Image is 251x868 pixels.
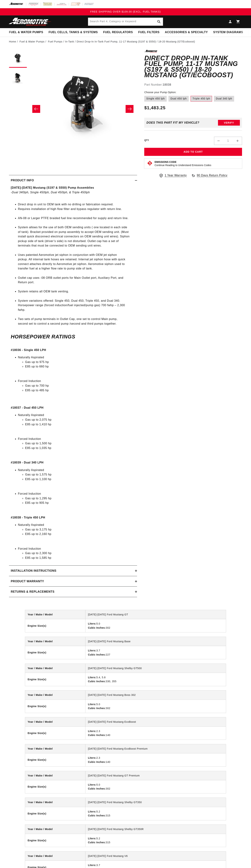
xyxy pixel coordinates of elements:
[144,96,167,102] label: Single 450 lph
[85,798,226,807] td: [DATE]-[DATE] Ford Mustang Shelby GT350
[147,160,153,166] img: Emissions code
[146,121,199,124] div: Does This part fit My vehicle?
[25,551,135,556] li: Gas up to 2,300 hp
[18,289,135,298] li: System retains all OEM tank venting.
[191,96,212,102] label: Triple 450 lph
[85,726,226,740] td: 2.3 140
[88,783,96,786] strong: Liters:
[214,96,234,102] label: Dual 340 lph
[88,734,106,737] strong: Cubic Inches:
[25,780,85,793] th: Engine Size(s)
[32,105,40,113] button: Slide left
[25,532,135,541] li: E85 up to 2,160 hp
[144,105,165,111] span: $1,483.25
[88,841,106,844] strong: Cubic Inches:
[126,105,133,113] button: Slide right
[144,82,242,87] div: Part Number:
[85,780,226,793] td: 5.0 302
[25,700,85,713] th: Engine Size(s)
[18,413,135,431] li: Naturally Aspirated
[25,852,85,861] th: Year / Make / Model
[11,516,45,519] strong: #18038 - Triple 450 LPH
[85,852,226,861] td: [DATE]-[DATE] Ford Mustang V6
[48,40,62,44] a: Fuel Pumps
[25,834,85,847] th: Engine Size(s)
[11,186,94,189] strong: [DATE]-[DATE] Mustang (S197 & S550) Pump Assemblies
[18,253,135,276] li: Uses patented Aeromotive jet siphon in conjunction with OEM jet siphon pickup. All internal tank ...
[191,173,227,181] a: 90 Days Return Policy
[103,30,133,34] span: Fuel Regulators
[25,807,85,820] th: Engine Size(s)
[11,589,54,594] h2: Returns & replacements
[11,461,43,464] strong: #18039 - Dual 340 LPH
[144,55,242,78] h1: Direct Drop-In In-Tank Fuel Pump, 11-17 Mustang (S197 & S550) / 18-20 Mustang (GT/Ecoboost)
[9,50,137,168] media-gallery: Gallery Viewer
[25,673,85,686] th: Engine Size(s)
[25,364,135,373] li: E85 up to 660 hp
[25,726,85,740] th: Engine Size(s)
[197,173,227,181] span: 90 Days Return Policy
[9,175,137,186] summary: Product Info
[25,744,85,753] th: Year / Make / Model
[25,646,85,659] th: Engine Size(s)
[20,40,44,44] a: Fuel & Water Pumps
[88,649,96,652] strong: Liters:
[25,637,85,646] th: Year / Make / Model
[144,148,242,156] button: Add to Cart
[18,523,135,541] li: Naturally Aspirated
[6,28,46,37] summary: Fuel & Water Pumps
[213,30,243,34] span: System Diagrams
[85,834,226,847] td: 5.2 315
[9,40,242,44] nav: breadcrumbs
[25,501,135,510] li: E85 up to 905 hp
[162,28,210,37] summary: Accessories & Specialty
[85,753,226,766] td: 2.3 140
[25,472,135,477] li: Gas up to 1,575 hp
[18,298,135,317] li: System variations offered: Single 450, Dual 450, Triple 450, and Dual 340. Horsepower range (forc...
[85,637,226,646] td: [DATE]-[DATE] Ford Mustang Base
[88,787,106,790] strong: Cubic Inches:
[85,673,226,686] td: 5.4, 5.8 330, 355
[77,40,195,44] li: Direct Drop-In In-Tank Fuel Pump, 11-17 Mustang (S197 & S550) / 18-20 Mustang (GT/Ecoboost)
[11,334,135,339] h6: Horsepower Ratings
[25,496,135,501] li: Gas up to 1,295 hp
[154,160,211,167] button: Emissions CodeContinue Reading to Understand Emissions Codes
[85,700,226,713] td: 5.0 302
[85,664,226,673] td: [DATE]-[DATE] Ford Mustang Shelby GT500
[25,360,135,364] li: Gas up to 975 hp
[25,388,135,393] li: E85 up to 485 hp
[85,610,226,619] td: [DATE]-[DATE] Ford Mustang GT
[88,761,106,763] strong: Cubic Inches:
[46,28,100,37] summary: Fuel Cells, Tanks & Systems
[88,18,163,26] input: Search Part #, Category or Keyword
[11,191,90,194] em: -Dual 340lph, Single 450lph, Dual 450lph, & Triple 450lph
[88,703,96,706] strong: Liters:
[25,753,85,766] th: Engine Size(s)
[18,546,135,560] li: Forced Induction
[25,477,135,486] li: E85 up to 1,100 hp
[25,441,135,446] li: Gas up to 1,500 hp
[25,771,85,780] th: Year / Make / Model
[90,10,161,13] span: FREE SHIPPING OVER $109.00 (EXCL. FUEL TANKS)
[88,814,106,817] strong: Cubic Inches:
[154,161,176,163] strong: Emissions Code
[18,437,135,455] li: Forced Induction
[85,646,226,659] td: 3.7 227
[49,30,98,34] span: Fuel Cells, Tanks & Systems
[88,622,96,625] strong: Liters:
[165,173,187,178] span: 1 Year Warranty
[11,178,34,183] h2: Product Info
[159,173,187,178] a: 1 Year Warranty
[25,664,85,673] th: Year / Make / Model
[88,676,96,679] strong: Liters:
[25,619,85,632] th: Engine Size(s)
[9,40,16,44] a: Home
[11,348,46,351] strong: #18036 - Single 450 LPH
[88,653,106,656] strong: Cubic Inches:
[144,90,177,94] legend: Choose your Pump Option:
[154,164,211,167] p: Continue Reading to Understand Emissions Codes
[11,579,44,584] h2: Product warranty
[85,717,226,726] td: [DATE]-[DATE] Ford Mustang EcoBoost
[88,864,96,867] strong: Liters:
[165,30,208,34] span: Accessories & Specialty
